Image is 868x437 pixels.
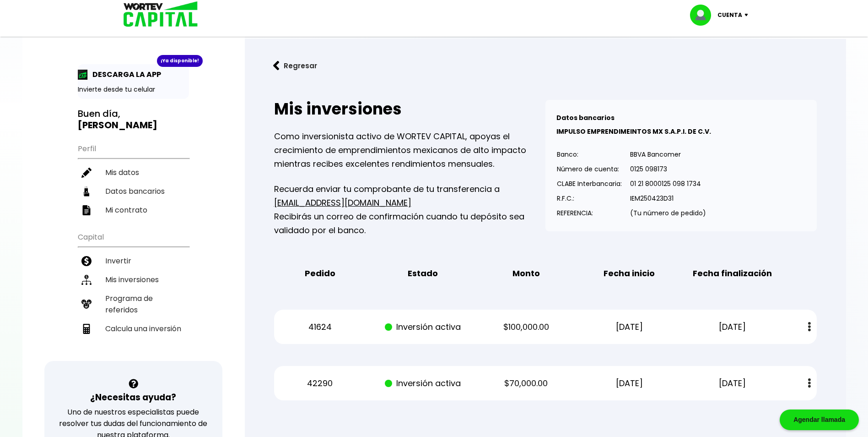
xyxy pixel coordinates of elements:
[81,186,92,197] img: datos-icon.10cf9172.svg
[78,108,189,131] h3: Buen día,
[259,54,831,78] a: flecha izquierdaRegresar
[273,61,280,71] img: flecha izquierda
[305,267,335,280] b: Pedido
[483,320,570,334] p: $100,000.00
[380,377,467,390] p: Inversión activa
[276,377,363,390] p: 42290
[630,162,706,176] p: 0125 098173
[586,377,673,390] p: [DATE]
[88,69,161,80] p: DESCARGA LA APP
[78,251,189,270] a: Invertir
[630,177,706,191] p: 01 21 8000125 098 1734
[717,8,742,22] p: Cuenta
[557,147,622,161] p: Banco:
[604,267,655,280] b: Fecha inicio
[78,119,157,131] b: [PERSON_NAME]
[78,270,189,289] a: Mis inversiones
[780,410,859,430] div: Agendar llamada
[78,201,189,219] a: Mi contrato
[81,205,92,215] img: contrato-icon.f2db500c.svg
[557,177,622,191] p: CLABE Interbancaria:
[78,70,88,80] img: app-icon
[557,206,622,220] p: REFERENCIA:
[483,377,570,390] p: $70,000.00
[78,289,189,319] a: Programa de referidos
[81,256,92,266] img: invertir-icon.b3b967d7.svg
[259,54,331,78] button: Regresar
[408,267,438,280] b: Estado
[586,320,673,334] p: [DATE]
[81,275,92,285] img: inversiones-icon.6695dc30.svg
[274,100,545,118] h2: Mis inversiones
[557,191,622,205] p: R.F.C.:
[380,320,467,334] p: Inversión activa
[274,197,411,208] a: [EMAIL_ADDRESS][DOMAIN_NAME]
[556,113,615,122] b: Datos bancarios
[274,130,545,171] p: Como inversionista activo de WORTEV CAPITAL, apoyas el crecimiento de emprendimientos mexicanos d...
[512,267,540,280] b: Monto
[742,14,755,16] img: icon-down
[630,191,706,205] p: IEM250423D31
[689,320,776,334] p: [DATE]
[78,85,189,94] p: Invierte desde tu celular
[81,324,92,334] img: calculadora-icon.17d418c4.svg
[78,163,189,182] a: Mis datos
[274,182,545,237] p: Recuerda enviar tu comprobante de tu transferencia a Recibirás un correo de confirmación cuando t...
[78,227,189,361] ul: Capital
[556,127,711,136] b: IMPULSO EMPRENDIMEINTOS MX S.A.P.I. DE C.V.
[81,299,92,309] img: recomiendanos-icon.9b8e9327.svg
[690,5,717,26] img: profile-image
[78,138,189,219] ul: Perfil
[276,320,363,334] p: 41624
[78,319,189,338] a: Calcula una inversión
[630,206,706,220] p: (Tu número de pedido)
[557,162,622,176] p: Número de cuenta:
[689,377,776,390] p: [DATE]
[693,267,772,280] b: Fecha finalización
[78,182,189,201] a: Datos bancarios
[81,168,92,178] img: editar-icon.952d3147.svg
[157,55,203,67] div: ¡Ya disponible!
[630,147,706,161] p: BBVA Bancomer
[90,391,176,404] h3: ¿Necesitas ayuda?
